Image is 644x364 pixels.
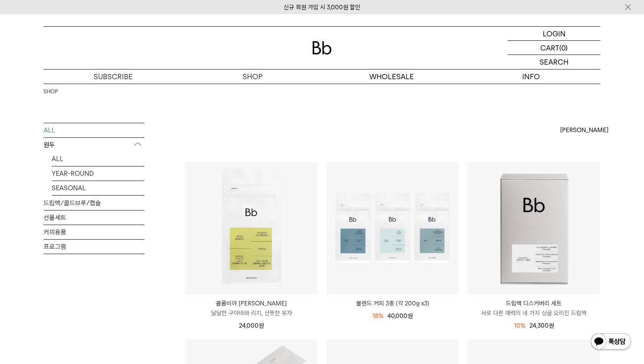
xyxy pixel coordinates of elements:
p: INFO [461,69,600,84]
p: 원두 [44,138,144,152]
p: SEARCH [539,55,569,69]
a: 드립백 디스커버리 세트 서로 다른 매력의 네 가지 싱글 오리진 드립백 [468,299,600,318]
p: CART [540,41,559,55]
a: ALL [52,152,144,166]
a: SHOP [44,88,58,96]
p: 달달한 구아바와 리치, 산뜻한 유자 [185,308,318,318]
div: 18% [372,311,383,321]
a: 커피용품 [44,225,144,239]
a: YEAR-ROUND [52,166,144,181]
img: 콜롬비아 파티오 보니토 [185,162,318,295]
p: (0) [559,41,568,55]
div: 10% [514,321,525,330]
span: 원 [549,322,554,329]
img: 로고 [312,41,332,55]
span: 40,000 [387,312,413,320]
span: [PERSON_NAME] [560,125,608,135]
a: 신규 회원 가입 시 3,000원 할인 [284,4,360,11]
span: 원 [259,322,264,329]
a: CART (0) [508,41,600,55]
img: 블렌드 커피 3종 (각 200g x3) [326,162,459,295]
img: 드립백 디스커버리 세트 [468,162,600,295]
a: 블렌드 커피 3종 (각 200g x3) [326,299,459,308]
p: 콜롬비아 [PERSON_NAME] [185,299,318,308]
a: 드립백/콜드브루/캡슐 [44,196,144,210]
img: 카카오톡 채널 1:1 채팅 버튼 [590,332,632,352]
a: SEASONAL [52,181,144,195]
span: 원 [408,312,413,320]
p: 드립백 디스커버리 세트 [468,299,600,308]
p: 서로 다른 매력의 네 가지 싱글 오리진 드립백 [468,308,600,318]
a: 프로그램 [44,240,144,254]
a: 콜롬비아 [PERSON_NAME] 달달한 구아바와 리치, 산뜻한 유자 [185,299,318,318]
span: 24,000 [239,322,264,329]
a: SUBSCRIBE [44,69,183,84]
p: WHOLESALE [322,69,461,84]
a: SHOP [183,69,322,84]
a: LOGIN [508,27,600,41]
p: LOGIN [543,27,566,40]
a: ALL [44,123,144,137]
span: 24,300 [529,322,554,329]
a: 선물세트 [44,210,144,225]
